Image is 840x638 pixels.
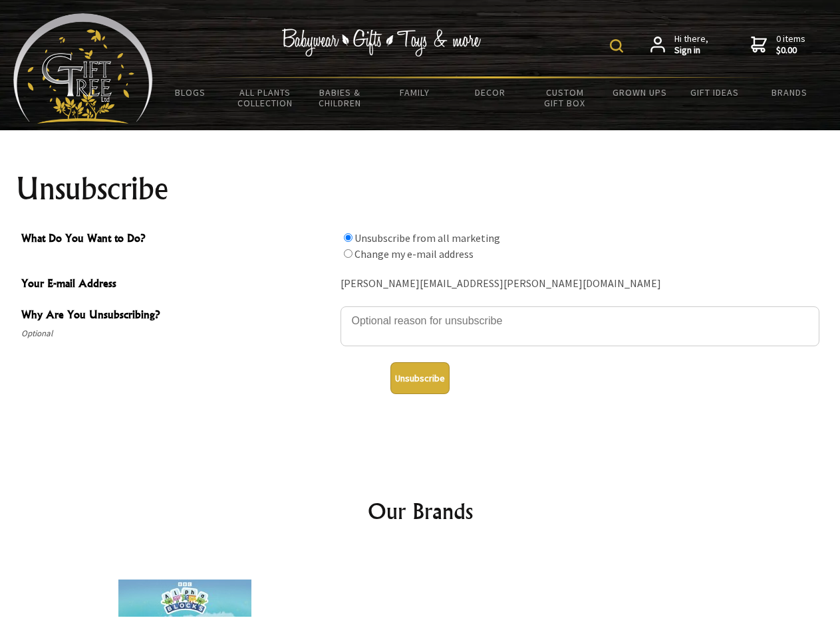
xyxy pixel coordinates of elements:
strong: $0.00 [776,45,805,56]
a: 0 items$0.00 [751,33,805,56]
button: Unsubscribe [390,362,450,394]
a: Babies & Children [303,78,378,117]
span: Optional [21,326,334,342]
div: [PERSON_NAME][EMAIL_ADDRESS][PERSON_NAME][DOMAIN_NAME] [341,274,819,294]
span: Hi there, [674,33,708,56]
input: What Do You Want to Do? [344,249,352,258]
span: What Do You Want to Do? [21,230,334,249]
h2: Our Brands [27,495,814,527]
span: Why Are You Unsubscribing? [21,306,334,326]
span: Your E-mail Address [21,275,334,294]
span: 0 items [776,33,805,56]
a: Grown Ups [602,78,677,106]
a: All Plants Collection [228,78,303,117]
a: BLOGS [153,78,228,106]
textarea: Why Are You Unsubscribing? [341,306,819,346]
a: Brands [752,78,827,106]
a: Family [378,78,453,106]
label: Change my e-mail address [354,247,474,261]
img: Babyware - Gifts - Toys and more... [13,13,153,124]
strong: Sign in [674,45,708,56]
label: Unsubscribe from all marketing [354,231,500,245]
img: product search [610,39,623,53]
img: Babywear - Gifts - Toys & more [282,29,482,56]
a: Custom Gift Box [527,78,603,117]
input: What Do You Want to Do? [344,233,352,242]
a: Decor [452,78,527,106]
a: Gift Ideas [677,78,752,106]
a: Hi there,Sign in [650,33,708,56]
h1: Unsubscribe [16,173,825,205]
